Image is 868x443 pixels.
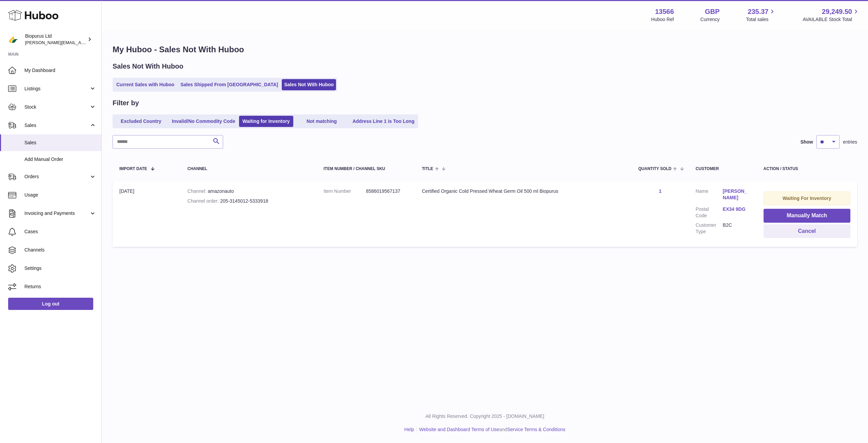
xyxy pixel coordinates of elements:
[119,167,147,171] span: Import date
[188,198,310,204] div: 205-3145012-5333918
[24,247,96,253] span: Channels
[24,210,89,217] span: Invoicing and Payments
[701,16,720,23] div: Currency
[764,209,850,223] button: Manually Match
[239,116,293,127] a: Waiting for Inventory
[24,86,89,92] span: Listings
[323,188,366,195] dt: Item Number
[843,139,857,145] span: entries
[113,98,139,108] h2: Filter by
[24,104,89,110] span: Stock
[651,16,674,23] div: Huboo Ref
[323,167,408,171] div: Item Number / Channel SKU
[188,198,220,204] strong: Channel order
[696,206,723,219] dt: Postal Code
[366,188,408,195] dd: 8586019567137
[25,40,136,45] span: [PERSON_NAME][EMAIL_ADDRESS][DOMAIN_NAME]
[655,7,674,16] strong: 13566
[705,7,719,16] strong: GBP
[801,139,813,145] label: Show
[723,222,750,235] dd: B2C
[659,188,662,194] a: 1
[746,7,776,23] a: 235.37 Total sales
[822,7,852,16] span: 29,249.50
[746,16,776,23] span: Total sales
[764,167,850,171] div: Action / Status
[8,34,18,44] img: peter@biopurus.co.uk
[24,140,96,146] span: Sales
[723,206,750,213] a: EX34 9DG
[295,116,349,127] a: Not matching
[24,156,96,163] span: Add Manual Order
[24,192,96,198] span: Usage
[8,298,93,310] a: Log out
[422,188,625,195] div: Certified Organic Cold Pressed Wheat Germ Oil 500 ml Biopurus
[696,188,723,203] dt: Name
[803,7,860,23] a: 29,249.50 AVAILABLE Stock Total
[114,79,177,90] a: Current Sales with Huboo
[24,283,96,290] span: Returns
[803,16,860,23] span: AVAILABLE Stock Total
[113,181,181,247] td: [DATE]
[783,196,831,201] strong: Waiting For Inventory
[764,224,850,238] button: Cancel
[24,122,89,129] span: Sales
[748,7,768,16] span: 235.37
[113,44,857,55] h1: My Huboo - Sales Not With Huboo
[696,222,723,235] dt: Customer Type
[282,79,336,90] a: Sales Not With Huboo
[696,167,750,171] div: Customer
[188,188,310,195] div: amazonauto
[25,33,86,46] div: Biopurus Ltd
[178,79,280,90] a: Sales Shipped From [GEOGRAPHIC_DATA]
[422,167,433,171] span: Title
[350,116,417,127] a: Address Line 1 is Too Long
[24,173,89,180] span: Orders
[188,188,208,194] strong: Channel
[417,426,565,433] li: and
[114,116,168,127] a: Excluded Country
[24,228,96,235] span: Cases
[113,62,183,71] h2: Sales Not With Huboo
[24,67,96,74] span: My Dashboard
[638,167,671,171] span: Quantity Sold
[723,188,750,201] a: [PERSON_NAME]
[507,427,566,432] a: Service Terms & Conditions
[419,427,499,432] a: Website and Dashboard Terms of Use
[188,167,310,171] div: Channel
[170,116,238,127] a: Invalid/No Commodity Code
[405,427,414,432] a: Help
[24,265,96,272] span: Settings
[107,413,863,420] p: All Rights Reserved. Copyright 2025 - [DOMAIN_NAME]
